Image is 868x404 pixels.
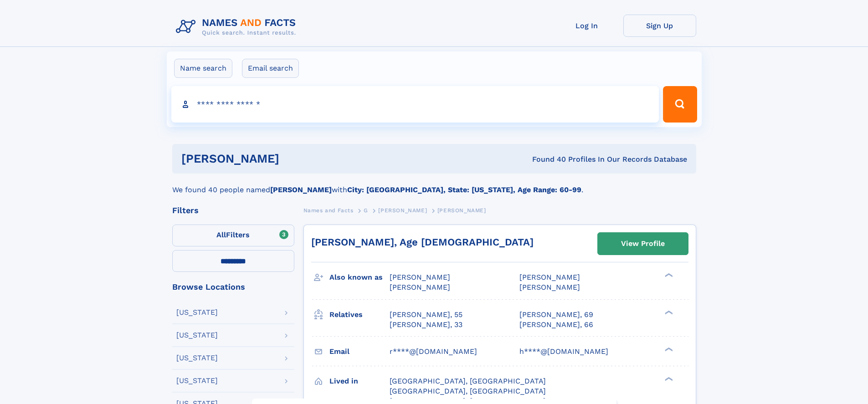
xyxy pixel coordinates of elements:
[437,207,486,214] span: [PERSON_NAME]
[378,205,427,216] a: [PERSON_NAME]
[172,225,294,246] label: Filters
[519,283,580,291] span: [PERSON_NAME]
[390,377,546,385] span: [GEOGRAPHIC_DATA], [GEOGRAPHIC_DATA]
[621,233,665,254] div: View Profile
[172,206,294,215] div: Filters
[181,153,406,164] h1: [PERSON_NAME]
[270,185,332,194] b: [PERSON_NAME]
[171,86,659,123] input: search input
[390,273,450,281] span: [PERSON_NAME]
[364,207,368,214] span: G
[176,354,218,362] div: [US_STATE]
[329,270,390,285] h3: Also known as
[550,15,623,37] a: Log In
[176,377,218,384] div: [US_STATE]
[598,233,688,255] a: View Profile
[663,272,673,278] div: ❯
[519,320,593,330] a: [PERSON_NAME], 66
[172,283,294,291] div: Browse Locations
[174,59,232,78] label: Name search
[519,273,580,281] span: [PERSON_NAME]
[390,387,546,395] span: [GEOGRAPHIC_DATA], [GEOGRAPHIC_DATA]
[329,344,390,359] h3: Email
[378,207,427,214] span: [PERSON_NAME]
[390,320,462,330] a: [PERSON_NAME], 33
[663,309,673,315] div: ❯
[519,310,593,320] a: [PERSON_NAME], 69
[303,205,354,216] a: Names and Facts
[364,205,368,216] a: G
[176,332,218,339] div: [US_STATE]
[663,346,673,352] div: ❯
[172,174,696,195] div: We found 40 people named with .
[663,376,673,382] div: ❯
[216,230,226,239] span: All
[347,185,581,194] b: City: [GEOGRAPHIC_DATA], State: [US_STATE], Age Range: 60-99
[329,307,390,322] h3: Relatives
[311,236,534,248] a: [PERSON_NAME], Age [DEMOGRAPHIC_DATA]
[390,283,450,291] span: [PERSON_NAME]
[329,373,390,389] h3: Lived in
[406,154,687,164] div: Found 40 Profiles In Our Records Database
[390,310,462,320] a: [PERSON_NAME], 55
[663,86,697,123] button: Search Button
[623,15,696,37] a: Sign Up
[242,59,299,78] label: Email search
[176,309,218,316] div: [US_STATE]
[172,15,303,39] img: Logo Names and Facts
